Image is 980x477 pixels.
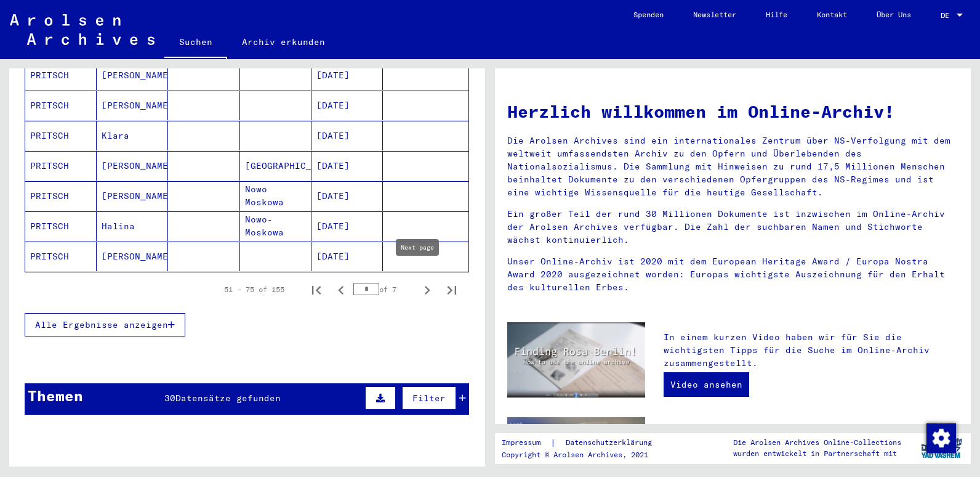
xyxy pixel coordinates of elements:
[97,242,168,271] mat-cell: [PERSON_NAME]
[556,436,667,449] a: Datenschutzerklärung
[502,436,667,449] div: |
[97,211,168,241] mat-cell: Halina
[25,151,97,181] mat-cell: PRITSCH
[311,242,383,271] mat-cell: [DATE]
[97,181,168,211] mat-cell: [PERSON_NAME]
[507,99,958,124] h1: Herzlich willkommen im Online-Archiv!
[311,60,383,90] mat-cell: [DATE]
[224,284,284,295] div: 51 – 75 of 155
[10,14,155,45] img: Arolsen_neg.svg
[507,134,958,199] p: Die Arolsen Archives sind ein internationales Zentrum über NS-Verfolgung mit dem weltweit umfasse...
[28,385,83,407] div: Themen
[311,91,383,120] mat-cell: [DATE]
[164,27,227,59] a: Suchen
[97,60,168,90] mat-cell: [PERSON_NAME]
[507,208,958,247] p: Ein großer Teil der rund 30 Millionen Dokumente ist inzwischen im Online-Archiv der Arolsen Archi...
[918,433,965,463] img: yv_logo.png
[440,277,464,302] button: Last page
[415,277,440,302] button: Next page
[664,331,958,370] p: In einem kurzen Video haben wir für Sie die wichtigsten Tipps für die Suche im Online-Archiv zusa...
[311,121,383,150] mat-cell: [DATE]
[25,181,97,211] mat-cell: PRITSCH
[926,423,956,453] img: Zustimmung ändern
[329,277,353,302] button: Previous page
[664,372,749,397] a: Video ansehen
[25,242,97,271] mat-cell: PRITSCH
[25,211,97,241] mat-cell: PRITSCH
[175,393,281,404] span: Datensätze gefunden
[97,91,168,120] mat-cell: [PERSON_NAME]
[164,393,175,404] span: 30
[941,11,954,20] span: DE
[502,449,667,460] p: Copyright © Arolsen Archives, 2021
[507,255,958,294] p: Unser Online-Archiv ist 2020 mit dem European Heritage Award / Europa Nostra Award 2020 ausgezeic...
[733,437,901,448] p: Die Arolsen Archives Online-Collections
[353,283,415,295] div: of 7
[311,211,383,241] mat-cell: [DATE]
[25,91,97,120] mat-cell: PRITSCH
[25,313,185,336] button: Alle Ergebnisse anzeigen
[240,211,311,241] mat-cell: Nowo-Moskowa
[35,319,168,330] span: Alle Ergebnisse anzeigen
[25,60,97,90] mat-cell: PRITSCH
[240,181,311,211] mat-cell: Nowo Moskowa
[412,393,446,404] span: Filter
[25,121,97,150] mat-cell: PRITSCH
[97,121,168,150] mat-cell: Klara
[733,448,901,459] p: wurden entwickelt in Partnerschaft mit
[304,277,329,302] button: First page
[240,151,311,181] mat-cell: [GEOGRAPHIC_DATA]
[97,151,168,181] mat-cell: [PERSON_NAME]
[311,151,383,181] mat-cell: [DATE]
[502,436,550,449] a: Impressum
[507,322,645,397] img: video.jpg
[311,181,383,211] mat-cell: [DATE]
[402,386,456,410] button: Filter
[227,27,340,57] a: Archiv erkunden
